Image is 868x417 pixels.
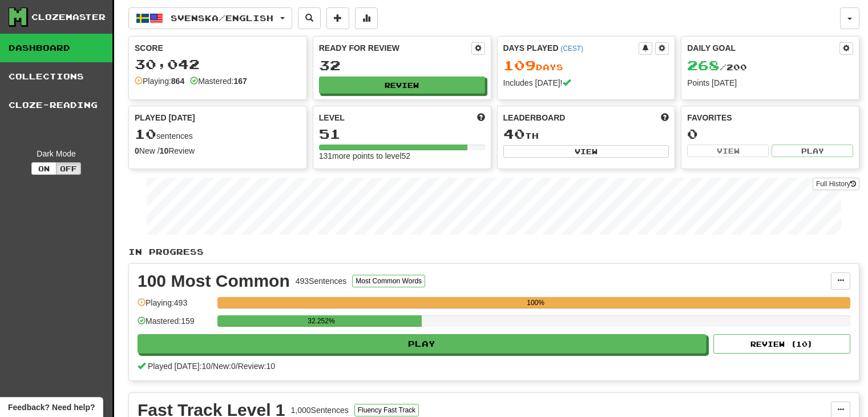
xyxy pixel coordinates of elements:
div: Clozemaster [31,11,106,23]
div: Ready for Review [319,42,471,54]
a: (CEST) [560,45,583,53]
div: Playing: [135,75,184,87]
button: Search sentences [298,7,321,29]
span: / [236,362,238,371]
button: Review (10) [713,334,850,354]
span: 40 [503,126,525,142]
strong: 10 [160,146,169,155]
div: Mastered: 159 [138,315,212,334]
div: 51 [319,127,485,141]
button: Review [319,77,485,94]
a: Full History [813,178,859,190]
p: In Progress [128,246,859,258]
span: Open feedback widget [8,402,95,413]
span: 109 [503,57,536,73]
span: New: 0 [213,362,236,371]
strong: 0 [135,146,139,155]
span: This week in points, UTC [661,112,669,123]
span: Played [DATE]: 10 [148,362,211,371]
span: Review: 10 [238,362,275,371]
div: 493 Sentences [296,275,347,287]
div: th [503,127,669,142]
div: Playing: 493 [138,297,212,316]
div: 32.252% [221,315,421,327]
div: Mastered: [190,75,247,87]
div: 100% [221,297,850,308]
span: 268 [687,57,720,73]
button: More stats [355,7,378,29]
span: 10 [135,126,156,142]
button: Most Common Words [352,275,425,287]
strong: 167 [233,77,247,86]
span: Played [DATE] [135,112,195,123]
div: Points [DATE] [687,77,853,89]
button: Off [56,162,81,175]
div: Includes [DATE]! [503,77,669,89]
div: Score [135,42,301,54]
div: Day s [503,58,669,73]
div: 131 more points to level 52 [319,150,485,162]
div: 32 [319,58,485,73]
button: Play [772,145,853,157]
span: Score more points to level up [477,112,485,123]
span: Level [319,112,345,123]
button: Fluency Fast Track [354,404,419,416]
button: Svenska/English [128,7,292,29]
div: 1,000 Sentences [291,404,349,416]
div: 100 Most Common [138,272,290,290]
div: Dark Mode [9,148,104,159]
button: Add sentence to collection [326,7,349,29]
div: sentences [135,127,301,142]
div: New / Review [135,145,301,157]
span: Svenska / English [171,13,273,23]
div: Favorites [687,112,853,123]
div: 30,042 [135,57,301,71]
button: View [503,145,669,158]
span: Leaderboard [503,112,566,123]
span: / [211,362,213,371]
button: On [31,162,56,175]
div: Daily Goal [687,42,839,55]
button: Play [138,334,706,354]
span: / 200 [687,62,747,72]
div: Days Played [503,42,639,54]
div: 0 [687,127,853,141]
strong: 864 [171,77,184,86]
button: View [687,145,769,157]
